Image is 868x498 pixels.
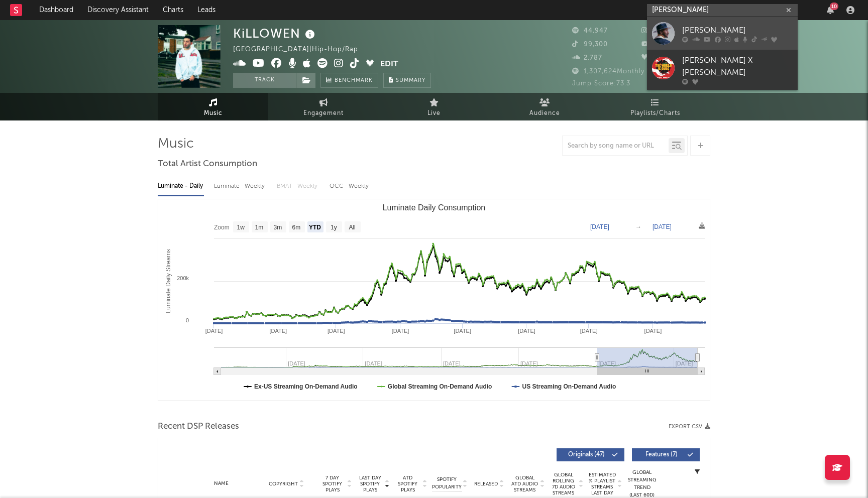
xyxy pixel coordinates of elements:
[379,93,489,120] a: Live
[550,472,577,496] span: Global Rolling 7D Audio Streams
[669,424,710,430] button: Export CSV
[557,448,624,461] button: Originals(47)
[427,107,441,119] span: Live
[529,107,560,119] span: Audience
[511,475,538,493] span: Global ATD Audio Streams
[474,481,498,487] span: Released
[572,80,630,87] span: Jump Score: 73.3
[641,41,673,48] span: 4,990
[292,224,301,231] text: 6m
[268,93,379,120] a: Engagement
[233,73,296,88] button: Track
[630,107,680,119] span: Playlists/Charts
[383,73,431,88] button: Summary
[647,4,798,17] input: Search for artists
[572,68,678,75] span: 1,307,624 Monthly Listeners
[580,328,598,334] text: [DATE]
[274,224,282,231] text: 3m
[590,223,609,230] text: [DATE]
[204,107,223,119] span: Music
[269,481,298,487] span: Copyright
[255,224,264,231] text: 1m
[432,476,462,491] span: Spotify Popularity
[165,249,172,313] text: Luminate Daily Streams
[394,475,421,493] span: ATD Spotify Plays
[205,328,223,334] text: [DATE]
[641,55,666,61] span: 676
[335,75,373,87] span: Benchmark
[158,93,268,120] a: Music
[330,178,370,195] div: OCC - Weekly
[827,6,834,14] button: 10
[635,223,641,230] text: →
[177,275,189,281] text: 200k
[572,41,608,48] span: 99,300
[588,472,616,496] span: Estimated % Playlist Streams Last Day
[522,383,616,390] text: US Streaming On-Demand Audio
[357,475,383,493] span: Last Day Spotify Plays
[349,224,355,231] text: All
[600,93,710,120] a: Playlists/Charts
[158,178,204,195] div: Luminate - Daily
[563,142,669,150] input: Search by song name or URL
[328,328,345,334] text: [DATE]
[158,199,710,400] svg: Luminate Daily Consumption
[158,158,257,170] span: Total Artist Consumption
[641,28,676,34] span: 30,310
[632,448,700,461] button: Features(7)
[269,328,287,334] text: [DATE]
[303,107,344,119] span: Engagement
[320,73,378,88] a: Benchmark
[489,93,600,120] a: Audience
[638,452,685,458] span: Features ( 7 )
[572,28,608,34] span: 44,947
[682,24,793,36] div: [PERSON_NAME]
[647,50,798,90] a: [PERSON_NAME] X [PERSON_NAME]
[644,328,662,334] text: [DATE]
[653,223,672,230] text: [DATE]
[388,383,492,390] text: Global Streaming On-Demand Audio
[647,17,798,50] a: [PERSON_NAME]
[254,383,358,390] text: Ex-US Streaming On-Demand Audio
[188,480,254,487] div: Name
[682,55,793,79] div: [PERSON_NAME] X [PERSON_NAME]
[830,3,838,10] div: 10
[396,78,425,83] span: Summary
[572,55,602,61] span: 2,787
[214,224,230,231] text: Zoom
[563,452,609,458] span: Originals ( 47 )
[331,224,337,231] text: 1y
[380,58,398,71] button: Edit
[454,328,471,334] text: [DATE]
[309,224,321,231] text: YTD
[158,421,239,433] span: Recent DSP Releases
[233,44,370,56] div: [GEOGRAPHIC_DATA] | Hip-Hop/Rap
[383,203,486,212] text: Luminate Daily Consumption
[233,25,317,42] div: KiLLOWEN
[392,328,409,334] text: [DATE]
[237,224,245,231] text: 1w
[319,475,346,493] span: 7 Day Spotify Plays
[186,317,189,323] text: 0
[518,328,535,334] text: [DATE]
[214,178,267,195] div: Luminate - Weekly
